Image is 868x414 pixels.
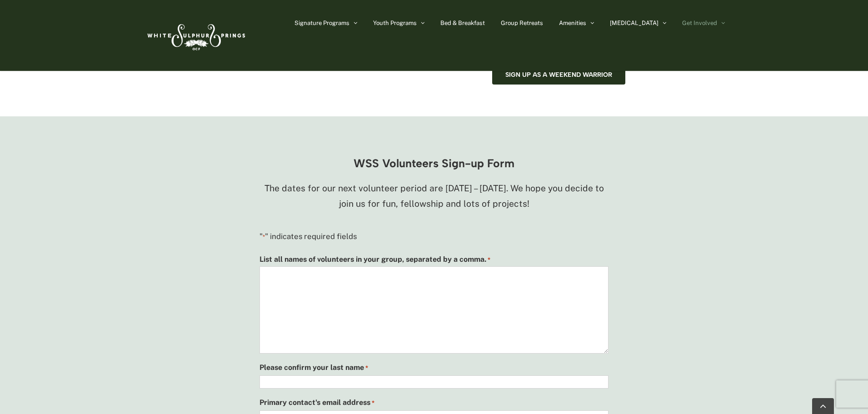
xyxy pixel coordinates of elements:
label: Primary contact's email address [259,396,374,409]
p: " " indicates required fields [259,230,609,244]
label: List all names of volunteers in your group, separated by a comma. [259,253,490,266]
span: Get Involved [682,20,717,26]
span: Signature Programs [294,20,349,26]
span: Youth Programs [373,20,417,26]
span: Amenities [559,20,586,26]
p: The dates for our next volunteer period are [DATE] – [DATE]. We hope you decide to join us for fu... [259,181,609,212]
span: [MEDICAL_DATA] [610,20,658,26]
span: Group Retreats [501,20,543,26]
span: Bed & Breakfast [440,20,485,26]
img: White Sulphur Springs Logo [143,14,248,57]
a: Sign up as a Weekend Warrior [492,65,625,85]
span: Sign up as a Weekend Warrior [505,71,612,79]
label: Please confirm your last name [259,361,368,374]
h3: WSS Volunteers Sign-up Form [259,157,609,170]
